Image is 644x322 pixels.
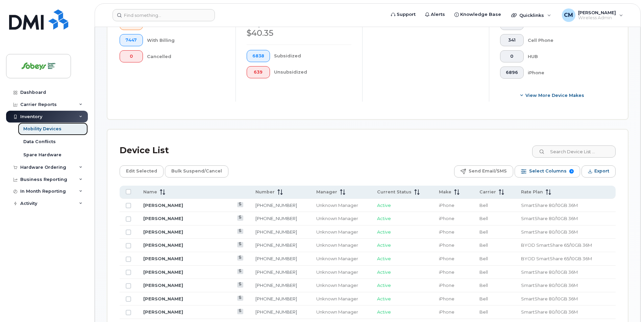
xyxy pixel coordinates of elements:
button: Send Email/SMS [454,165,513,178]
span: Number [255,189,275,195]
a: [PHONE_NUMBER] [255,229,297,235]
div: Unknown Manager [316,282,365,289]
span: SmartShare 80/10GB 36M [521,203,578,208]
span: Bell [479,296,488,301]
button: Edit Selected [120,165,164,178]
span: 0 [125,54,137,59]
span: 9 [569,169,574,173]
a: View Last Bill [237,242,244,247]
a: [PERSON_NAME] [143,242,183,248]
span: iPhone [439,242,454,248]
div: Unknown Manager [316,242,365,248]
div: Device List [120,142,169,159]
span: BYOD SmartShare 65/10GB 36M [521,256,592,261]
span: Send Email/SMS [469,166,507,176]
span: Bell [479,229,488,235]
div: Cancelled [147,50,225,62]
a: [PERSON_NAME] [143,203,183,208]
input: Search Device List ... [532,145,616,158]
span: 341 [506,37,518,43]
div: Unknown Manager [316,296,365,302]
span: Bell [479,203,488,208]
span: Select Columns [529,166,567,176]
span: iPhone [439,216,454,221]
a: [PERSON_NAME] [143,216,183,221]
button: Export [581,165,616,178]
a: View Last Bill [237,256,244,261]
span: 6896 [506,70,518,75]
a: [PERSON_NAME] [143,309,183,315]
span: Active [377,256,391,261]
div: Unknown Manager [316,202,365,209]
span: Support [397,11,416,18]
span: iPhone [439,256,454,261]
button: 7447 [120,34,143,46]
button: View More Device Makes [500,89,605,102]
a: [PERSON_NAME] [143,269,183,275]
span: Active [377,203,391,208]
span: Carrier [479,189,496,195]
a: [PHONE_NUMBER] [255,269,297,275]
button: 6896 [500,66,524,79]
button: Bulk Suspend/Cancel [165,165,228,178]
div: iPhone [528,66,605,79]
div: Quicklinks [506,8,556,22]
a: View Last Bill [237,215,244,220]
div: Cell Phone [528,34,605,46]
span: Bell [479,269,488,275]
span: Bell [479,283,488,288]
span: SmartShare 80/10GB 36M [521,309,578,315]
span: CM [564,11,573,19]
a: View Last Bill [237,296,244,301]
span: Bell [479,242,488,248]
div: Unknown Manager [316,269,365,275]
span: Current Status [377,189,412,195]
span: Bell [479,216,488,221]
a: [PHONE_NUMBER] [255,216,297,221]
span: Export [594,166,609,176]
a: [PHONE_NUMBER] [255,296,297,301]
a: [PERSON_NAME] [143,296,183,301]
span: SmartShare 80/10GB 36M [521,216,578,221]
span: Make [439,189,451,195]
div: With Billing [147,34,225,46]
div: Christine Mcmahon [557,8,628,22]
div: HUB [528,50,605,62]
span: 0 [506,54,518,59]
span: Rate Plan [521,189,543,195]
button: 0 [120,50,143,62]
span: BYOD SmartShare 65/10GB 36M [521,242,592,248]
a: [PHONE_NUMBER] [255,309,297,315]
span: Quicklinks [519,12,544,18]
div: Unknown Manager [316,309,365,315]
span: SmartShare 80/10GB 36M [521,296,578,301]
a: [PERSON_NAME] [143,229,183,235]
a: [PHONE_NUMBER] [255,203,297,208]
div: Unknown Manager [316,256,365,262]
span: Wireless Admin [578,15,616,21]
span: Bell [479,256,488,261]
span: SmartShare 80/10GB 36M [521,269,578,275]
a: View Last Bill [237,229,244,234]
button: 639 [247,66,270,78]
span: Active [377,269,391,275]
span: Name [143,189,157,195]
span: View More Device Makes [525,92,584,99]
button: 0 [500,50,524,62]
button: 6838 [247,50,270,62]
span: Alerts [431,11,445,18]
a: Alerts [420,8,450,21]
span: Active [377,242,391,248]
button: Select Columns 9 [515,165,580,178]
a: [PHONE_NUMBER] [255,256,297,261]
span: Bell [479,309,488,315]
a: [PHONE_NUMBER] [255,283,297,288]
span: Active [377,216,391,221]
span: Edit Selected [126,166,157,176]
span: Active [377,309,391,315]
span: Knowledge Base [460,11,501,18]
a: View Last Bill [237,282,244,287]
a: Knowledge Base [450,8,506,21]
div: Unsubsidized [274,66,352,78]
span: iPhone [439,229,454,235]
